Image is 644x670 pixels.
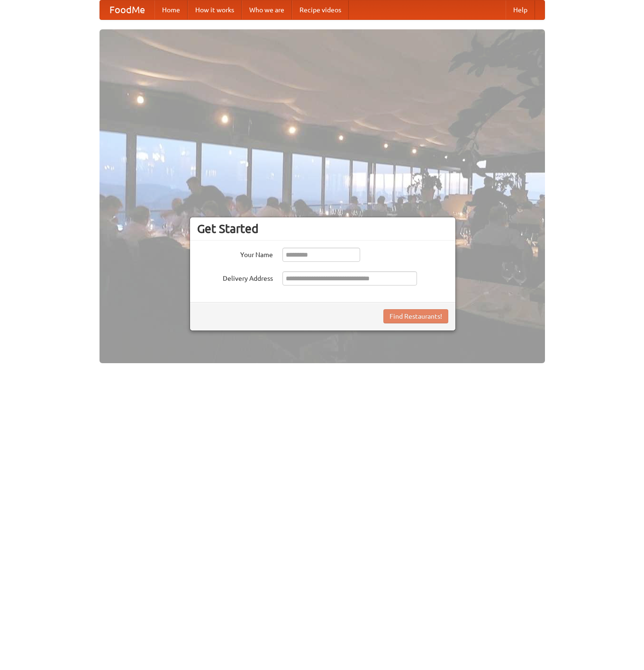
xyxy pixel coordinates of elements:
[188,0,242,19] a: How it works
[154,0,188,19] a: Home
[242,0,292,19] a: Who we are
[197,271,273,283] label: Delivery Address
[197,248,273,259] label: Your Name
[197,222,448,236] h3: Get Started
[506,0,535,19] a: Help
[292,0,349,19] a: Recipe videos
[100,0,154,19] a: FoodMe
[383,309,448,323] button: Find Restaurants!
